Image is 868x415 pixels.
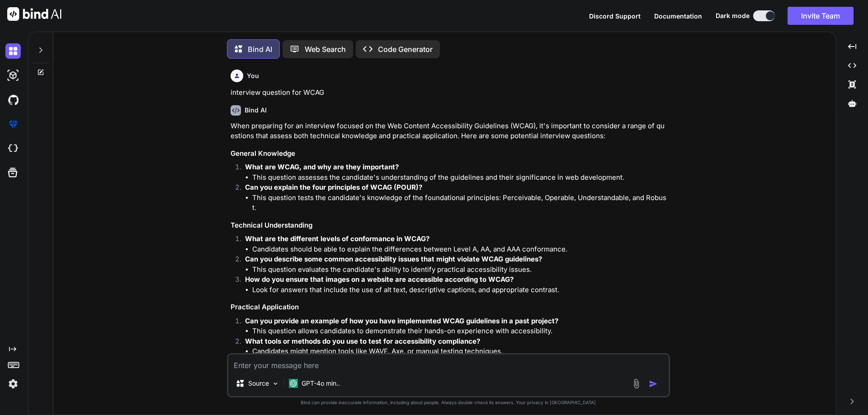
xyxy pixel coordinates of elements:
img: Pick Models [272,380,279,387]
li: This question allows candidates to demonstrate their hands-on experience with accessibility. [252,326,668,336]
strong: Can you describe some common accessibility issues that might violate WCAG guidelines? [245,255,542,263]
img: attachment [631,378,642,389]
li: Look for answers that include the use of alt text, descriptive captions, and appropriate contrast. [252,285,668,295]
span: Dark mode [716,11,750,20]
li: This question evaluates the candidate's ability to identify practical accessibility issues. [252,265,668,275]
img: githubDark [5,92,21,107]
img: Bind AI [7,7,61,21]
img: premium [5,117,21,132]
li: This question assesses the candidate's understanding of the guidelines and their significance in ... [252,173,668,183]
img: darkChat [5,43,21,59]
strong: Can you provide an example of how you have implemented WCAG guidelines in a past project? [245,317,558,325]
span: Documentation [654,12,702,20]
h6: Bind AI [245,106,267,115]
p: Source [248,379,269,388]
img: darkAi-studio [5,68,21,83]
strong: What are WCAG, and why are they important? [245,163,399,171]
button: Documentation [654,11,702,21]
img: icon [649,379,658,388]
li: Candidates should be able to explain the differences between Level A, AA, and AAA conformance. [252,244,668,255]
p: Web Search [305,44,346,55]
p: Code Generator [378,44,433,55]
li: This question tests the candidate's knowledge of the foundational principles: Perceivable, Operab... [252,193,668,213]
button: Discord Support [589,11,641,21]
button: Invite Team [788,7,854,25]
h3: Practical Application [231,302,668,312]
h3: Technical Understanding [231,220,668,231]
h3: General Knowledge [231,149,668,159]
h6: You [247,71,259,80]
img: settings [5,376,21,392]
li: Candidates might mention tools like WAVE, Axe, or manual testing techniques. [252,346,668,357]
strong: How do you ensure that images on a website are accessible according to WCAG? [245,275,514,284]
p: interview question for WCAG [231,88,668,98]
p: GPT-4o min.. [302,379,340,388]
strong: What are the different levels of conformance in WCAG? [245,234,429,243]
img: GPT-4o mini [289,379,298,388]
strong: What tools or methods do you use to test for accessibility compliance? [245,337,480,345]
p: Bind AI [248,44,272,55]
img: cloudideIcon [5,141,21,156]
p: When preparing for an interview focused on the Web Content Accessibility Guidelines (WCAG), it's ... [231,121,668,141]
strong: Can you explain the four principles of WCAG (POUR)? [245,183,422,191]
p: Bind can provide inaccurate information, including about people. Always double-check its answers.... [227,399,670,406]
span: Discord Support [589,12,641,20]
